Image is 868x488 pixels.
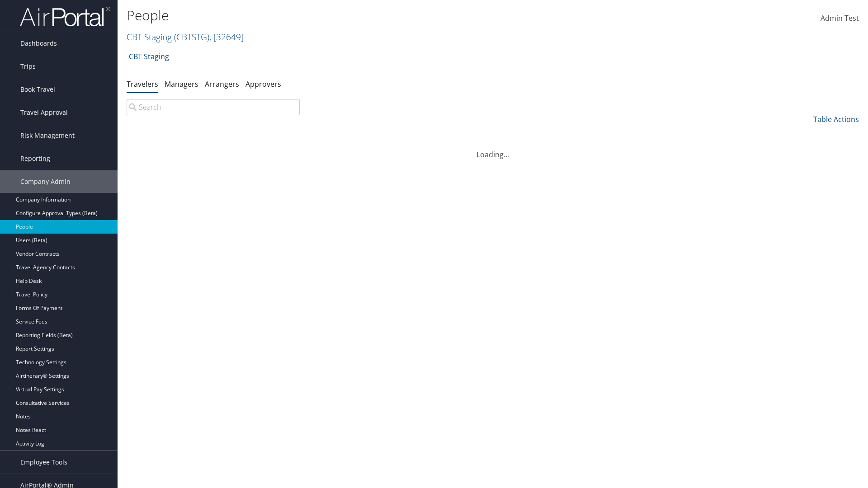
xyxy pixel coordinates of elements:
input: Search [127,99,300,115]
span: Employee Tools [20,451,67,474]
h1: People [127,6,615,25]
span: ( CBTSTG ) [174,31,209,43]
a: Table Actions [813,114,859,124]
span: Admin Test [821,13,859,23]
a: Arrangers [205,79,239,89]
span: Book Travel [20,78,55,101]
a: CBT Staging [129,47,169,66]
span: Reporting [20,147,50,170]
a: Travelers [127,79,158,89]
span: Risk Management [20,124,75,147]
span: Travel Approval [20,101,68,124]
span: Company Admin [20,170,71,193]
img: airportal-logo.png [20,6,110,27]
a: Managers [165,79,198,89]
span: , [ 32649 ] [209,31,244,43]
div: Loading... [127,138,859,160]
a: Admin Test [821,5,859,33]
span: Dashboards [20,32,57,55]
a: Approvers [245,79,281,89]
span: Trips [20,55,36,78]
a: CBT Staging [127,31,244,43]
